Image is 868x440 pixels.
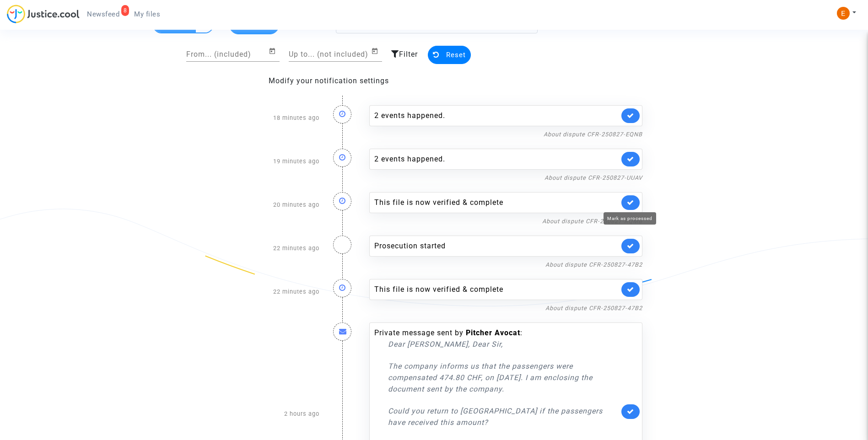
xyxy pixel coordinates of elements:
a: Modify your notification settings [269,76,389,85]
div: 18 minutes ago [219,96,326,140]
div: 2 events happened. [374,154,619,165]
a: 8Newsfeed [80,7,127,21]
div: 8 [121,5,129,16]
img: ACg8ocIeiFvHKe4dA5oeRFd_CiCnuxWUEc1A2wYhRJE3TTWt=s96-c [837,7,850,20]
div: 2 events happened. [374,110,619,121]
a: About dispute CFR-250827-EQNB [544,131,642,138]
div: This file is now verified & complete [374,197,619,208]
span: Reset [446,51,466,59]
button: Reset [428,46,471,64]
p: The company informs us that the passengers were compensated 474.80 CHF, on [DATE]. I am enclosing... [388,360,619,395]
div: 22 minutes ago [219,226,326,270]
button: Open calendar [371,46,382,57]
span: My files [134,10,160,18]
span: Newsfeed [87,10,119,18]
div: Prosecution started [374,241,619,252]
p: Could you return to [GEOGRAPHIC_DATA] if the passengers have received this amount? [388,405,619,428]
p: Dear [PERSON_NAME], Dear Sir, [388,338,619,350]
b: Pitcher Avocat [466,328,520,337]
div: 19 minutes ago [219,140,326,183]
a: About dispute CFR-250827-UUAV [545,174,642,181]
div: 20 minutes ago [219,183,326,226]
a: About dispute CFR-250827-47B2 [545,305,642,311]
a: About dispute CFR-250827-47B2 [545,261,642,268]
button: Open calendar [269,46,280,57]
div: This file is now verified & complete [374,284,619,295]
a: About dispute CFR-250827-RQMB [542,218,642,225]
div: 22 minutes ago [219,270,326,313]
a: My files [127,7,167,21]
img: jc-logo.svg [7,5,80,23]
span: Filter [399,50,418,59]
